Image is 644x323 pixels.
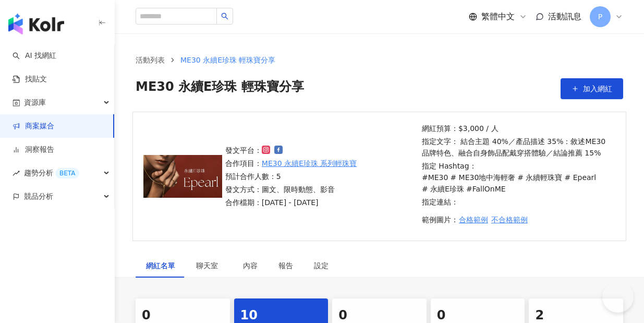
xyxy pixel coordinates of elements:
a: 活動列表 [133,54,167,66]
span: 活動訊息 [548,11,581,21]
span: 繁體中文 [481,11,515,22]
p: 發文平台： [225,145,357,156]
button: 不合格範例 [491,209,528,230]
p: 預計合作人數：5 [225,171,357,182]
p: # Epearl [565,172,597,183]
p: #ME30 [422,172,448,183]
span: P [598,11,602,22]
span: 聊天室 [196,262,222,269]
span: rise [13,170,20,177]
span: search [221,13,228,20]
button: 加入網紅 [561,78,623,99]
p: 網紅預算：$3,000 / 人 [422,123,612,134]
span: 資源庫 [24,91,46,114]
p: 發文方式：圖文、限時動態、影音 [225,184,357,195]
span: ME30 永續E珍珠 輕珠寶分享 [136,78,304,99]
p: 合作項目： [225,158,357,169]
p: # 永續輕珠寶 [517,172,562,183]
a: 洞察報告 [13,145,54,155]
a: ME30 永續E珍珠 系列輕珠寶 [262,158,357,169]
a: 找貼文 [13,74,47,85]
a: searchAI 找網紅 [13,51,56,61]
div: 網紅名單 [146,260,175,271]
p: 指定連結： [422,196,612,208]
span: 趨勢分析 [24,161,79,185]
div: BETA [55,168,79,178]
p: 範例圖片： [422,209,612,230]
p: # 永續E珍珠 [422,183,464,195]
p: 指定 Hashtag： [422,160,612,195]
img: logo [8,14,64,34]
p: #FallOnME [466,183,506,195]
p: 指定文字： 結合主題 40%／產品描述 35%：敘述ME30品牌特色、融合自身飾品配戴穿搭體驗／結論推薦 15% [422,136,612,159]
div: 設定 [314,260,329,271]
a: 商案媒合 [13,121,54,131]
button: 合格範例 [458,209,489,230]
span: 加入網紅 [583,85,612,93]
span: 合格範例 [459,216,488,224]
p: 合作檔期：[DATE] - [DATE] [225,197,357,208]
span: 不合格範例 [491,216,528,224]
span: 競品分析 [24,185,53,208]
span: ME30 永續E珍珠 輕珠寶分享 [180,56,276,64]
div: 報告 [278,260,293,271]
p: # ME30地中海輕奢 [450,172,515,183]
div: 內容 [243,260,258,271]
img: ME30 永續E珍珠 系列輕珠寶 [143,155,222,198]
iframe: Help Scout Beacon - Open [602,281,634,313]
